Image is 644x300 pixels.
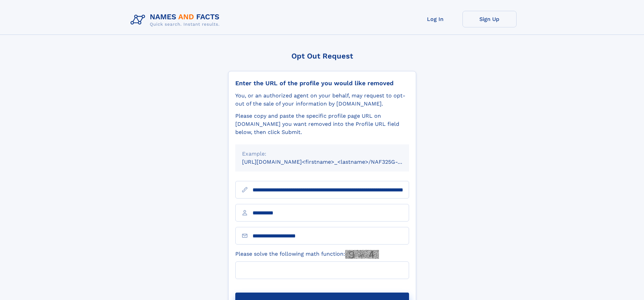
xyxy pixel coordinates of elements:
[462,11,517,27] a: Sign Up
[408,11,462,27] a: Log In
[235,250,379,259] label: Please solve the following math function:
[228,52,416,60] div: Opt Out Request
[242,159,422,165] small: [URL][DOMAIN_NAME]<firstname>_<lastname>/NAF325G-xxxxxxxx
[235,112,409,136] div: Please copy and paste the specific profile page URL on [DOMAIN_NAME] you want removed into the Pr...
[235,79,409,87] div: Enter the URL of the profile you would like removed
[235,92,409,108] div: You, or an authorized agent on your behalf, may request to opt-out of the sale of your informatio...
[242,150,402,158] div: Example:
[128,11,225,29] img: Logo Names and Facts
